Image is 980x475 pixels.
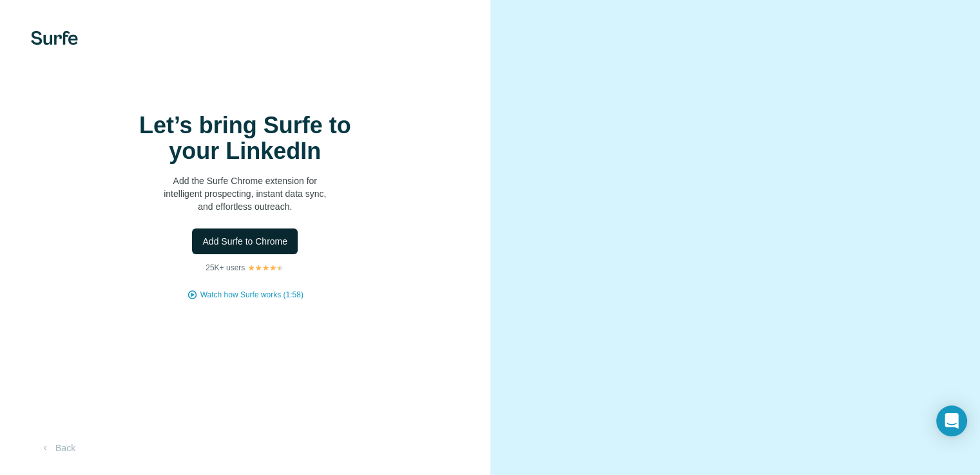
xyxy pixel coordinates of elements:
[31,31,78,45] img: Surfe's logo
[206,262,245,274] p: 25K+ users
[936,405,967,436] div: Open Intercom Messenger
[192,228,298,254] button: Add Surfe to Chrome
[116,113,374,164] h1: Let’s bring Surfe to your LinkedIn
[202,235,287,248] span: Add Surfe to Chrome
[200,289,303,301] button: Watch how Surfe works (1:58)
[116,174,374,213] p: Add the Surfe Chrome extension for intelligent prospecting, instant data sync, and effortless out...
[247,264,284,272] img: Rating Stars
[31,436,84,460] button: Back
